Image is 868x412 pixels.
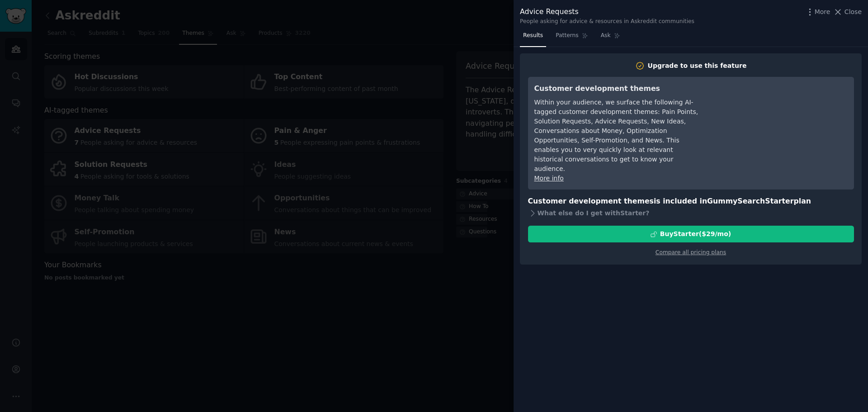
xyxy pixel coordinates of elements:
[601,32,611,40] span: Ask
[528,226,854,242] button: BuyStarter($29/mo)
[520,28,546,47] a: Results
[648,61,747,71] div: Upgrade to use this feature
[520,6,694,18] div: Advice Requests
[534,175,564,182] a: More info
[520,18,694,26] div: People asking for advice & resources in Askreddit communities
[523,32,543,40] span: Results
[844,7,862,17] span: Close
[712,83,848,151] iframe: YouTube video player
[528,196,854,207] h3: Customer development themes is included in plan
[556,32,578,40] span: Patterns
[833,7,862,17] button: Close
[656,249,726,256] a: Compare all pricing plans
[534,83,699,95] h3: Customer development themes
[660,229,731,239] div: Buy Starter ($ 29 /mo )
[552,28,591,47] a: Patterns
[707,197,793,205] span: GummySearch Starter
[815,7,830,17] span: More
[805,7,830,17] button: More
[534,98,699,174] div: Within your audience, we surface the following AI-tagged customer development themes: Pain Points...
[598,28,623,47] a: Ask
[528,207,854,219] div: What else do I get with Starter ?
